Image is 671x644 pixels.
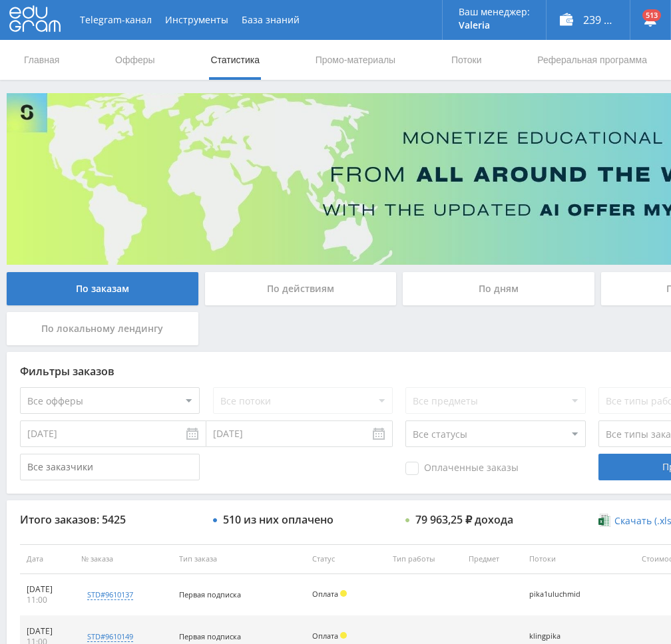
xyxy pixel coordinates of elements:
th: Дата [20,544,75,574]
th: Потоки [523,544,616,574]
th: Тип заказа [172,544,306,574]
span: Первая подписка [179,631,241,641]
th: Тип работы [386,544,463,574]
div: Итого заказов: 5425 [20,514,200,526]
th: № заказа [75,544,173,574]
a: Потоки [450,40,483,80]
img: xlsx [598,514,610,527]
div: По действиям [205,272,397,305]
a: Реферальная программа [536,40,648,80]
div: pika1uluchmid [529,590,589,599]
span: Холд [340,632,347,639]
div: По локальному лендингу [7,312,198,345]
a: Офферы [114,40,156,80]
th: Предмет [462,544,523,574]
a: Промо-материалы [314,40,397,80]
a: Главная [23,40,61,80]
span: Первая подписка [179,589,241,599]
div: По дням [403,272,594,305]
div: По заказам [7,272,198,305]
div: 11:00 [27,595,68,605]
div: 510 из них оплачено [223,514,334,526]
div: [DATE] [27,584,68,595]
div: std#9610137 [87,589,133,600]
th: Статус [306,544,385,574]
input: Все заказчики [20,454,200,480]
a: Статистика [209,40,261,80]
div: std#9610149 [87,631,133,642]
span: Оплата [312,589,338,599]
span: Оплата [312,631,338,641]
p: Ваш менеджер: [459,7,530,17]
span: Оплаченные заказы [405,462,519,475]
span: Холд [340,590,347,597]
p: Valeria [459,20,530,31]
div: 79 963,25 ₽ дохода [415,514,513,526]
div: klingpika [529,632,589,641]
div: [DATE] [27,626,68,637]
